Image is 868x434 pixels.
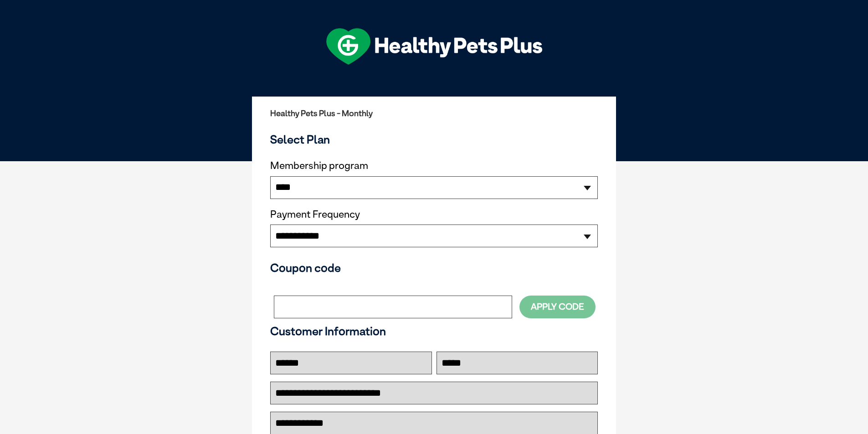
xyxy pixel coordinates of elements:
h2: Healthy Pets Plus - Monthly [270,109,598,118]
h3: Select Plan [270,133,598,146]
label: Payment Frequency [270,209,360,220]
img: hpp-logo-landscape-green-white.png [326,28,542,65]
h3: Customer Information [270,324,598,338]
label: Membership program [270,160,598,172]
h3: Coupon code [270,261,598,275]
button: Apply Code [519,296,596,318]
